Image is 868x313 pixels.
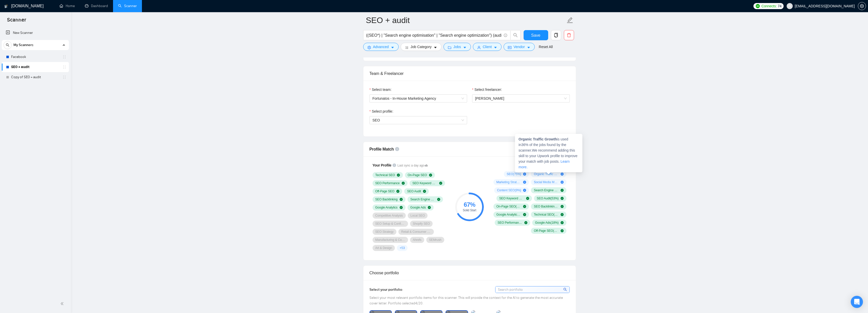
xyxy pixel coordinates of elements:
span: Technical SEO ( 23 %) [534,213,559,217]
span: caret-down [391,46,394,49]
span: double-left [60,301,65,306]
button: folderJobscaret-down [444,43,471,51]
div: Choose portfolio [370,266,570,280]
input: Search portfolio [495,286,569,293]
a: Reset All [539,44,553,50]
span: Local SEO [411,214,425,218]
span: check-circle [429,174,432,177]
span: Jobs [453,44,461,50]
span: check-circle [402,182,405,185]
span: caret-down [434,46,437,49]
div: 67 % [455,202,484,208]
span: caret-down [463,46,467,49]
span: check-circle [428,206,431,209]
span: plus-circle [523,173,526,176]
span: SEO Audit ( 53 %) [537,196,559,200]
a: dashboardDashboard [85,4,108,8]
span: Technical SEO [375,173,395,177]
span: Select your portfolio: [370,287,403,292]
span: Select profile: [372,109,393,114]
span: check-circle [561,189,564,192]
span: Advanced [373,44,389,50]
span: Content SEO ( 9 %) [497,188,521,192]
span: Job Category [411,44,432,50]
span: search [4,43,11,47]
span: Fortunatos - In-House Marketing Agency [373,95,464,102]
span: setting [367,46,371,49]
span: user [788,4,791,8]
span: check-circle [423,190,426,193]
span: On-Page SEO [408,173,427,177]
span: Scanner [3,16,30,27]
img: logo [4,2,8,10]
span: Save [531,32,540,38]
span: Marketing Strategy ( 10 %) [496,180,521,184]
span: SEMrush [429,238,441,242]
span: holder [62,65,66,69]
span: check-circle [439,182,442,185]
span: info-circle [395,147,399,151]
span: check-circle [523,205,526,208]
span: SEO Backlinking [375,197,398,201]
span: Client [483,44,492,50]
span: holder [62,55,66,59]
span: delete [564,33,574,37]
span: check-circle [396,190,399,193]
span: edit [567,17,573,24]
span: Manufacturing & Construction [375,238,405,242]
button: setting [858,2,866,10]
span: Shopify SEO [413,222,430,226]
span: Search Engine Optimization [410,197,435,201]
div: Open Intercom Messenger [851,296,863,308]
span: Select your most relevant portfolio items for this scanner. This will provide the context for the... [370,296,563,305]
a: Facebook [11,52,59,62]
span: check-circle [437,198,440,201]
img: upwork-logo.png [756,4,760,8]
button: delete [564,30,574,40]
span: SEO Backlinking ( 46 %) [534,204,559,208]
div: Solid Start [455,209,484,212]
span: Ahrefs [413,238,421,242]
span: check-circle [400,198,403,201]
span: info-circle [393,163,396,167]
span: caret-down [527,46,530,49]
span: 74 [778,3,782,9]
span: check-circle [524,221,527,224]
span: Art & Design [375,246,392,250]
span: Retail & Consumer Goods [401,230,431,234]
span: SEO Keyword Research ( 70 %) [499,196,524,200]
span: Social Media Marketing ( 10 %) [534,180,559,184]
span: SEO [373,118,380,122]
button: userClientcaret-down [473,43,502,51]
span: Connects: [761,3,777,9]
span: check-circle [561,221,564,224]
span: is used in 36 % of the jobs found by the scanner. We recommend adding this skill to your Upwork p... [519,137,578,169]
span: Off-Page SEO [375,189,395,193]
a: homeHome [60,4,75,8]
span: [PERSON_NAME] [475,96,504,100]
a: New Scanner [6,28,65,38]
label: Select freelancer: [472,87,502,92]
span: Organic Traffic Growth ( 36 %) [534,172,559,176]
span: bars [405,46,409,49]
span: check-circle [561,197,564,200]
span: check-circle [397,174,400,177]
span: plus-circle [523,189,526,192]
span: SEO Strategy [375,230,394,234]
button: idcardVendorcaret-down [504,43,534,51]
span: Search Engine Optimization ( 70 %) [534,188,559,192]
span: SEO ( 75 %) [507,172,521,176]
span: SEO Performance ( 22 %) [497,221,522,225]
span: plus-circle [523,181,526,184]
span: setting [858,4,866,8]
a: Copy of SEO + audit [11,72,59,82]
span: + 53 [400,246,405,250]
span: search [511,33,520,37]
li: My Scanners [2,40,69,82]
span: check-circle [561,205,564,208]
strong: Organic Traffic Growth [519,137,557,141]
span: Profile Match [370,147,394,151]
span: check-circle [561,213,564,216]
span: plus-circle [561,181,564,184]
span: folder [448,46,451,49]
